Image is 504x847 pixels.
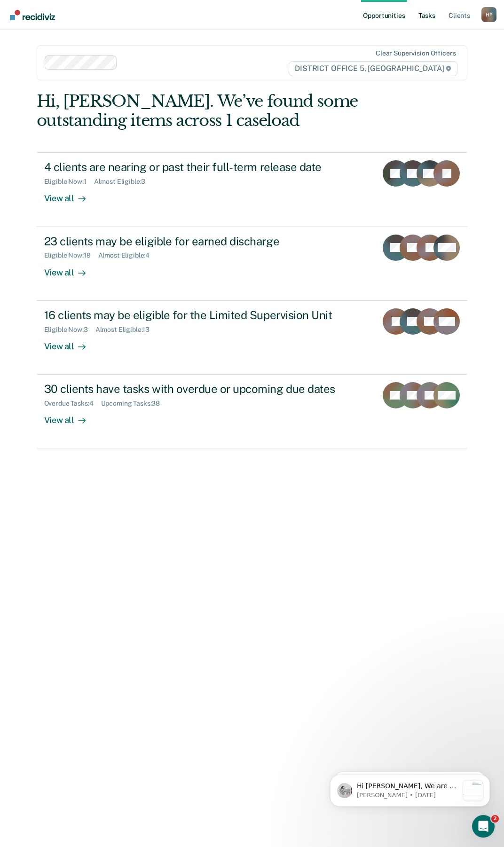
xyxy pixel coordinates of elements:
[44,382,370,396] div: 30 clients have tasks with overdue or upcoming due dates
[10,10,55,20] img: Recidiviz
[94,178,153,186] div: Almost Eligible : 3
[41,26,142,267] span: Hi [PERSON_NAME], We are so excited to announce a brand new feature: AI case note search! 📣 Findi...
[44,326,95,334] div: Eligible Now : 3
[41,35,142,44] p: Message from Kim, sent 1w ago
[44,160,370,174] div: 4 clients are nearing or past their full-term release date
[37,152,468,227] a: 4 clients are nearing or past their full-term release dateEligible Now:1Almost Eligible:3View all
[44,178,94,186] div: Eligible Now : 1
[44,333,97,352] div: View all
[98,251,157,259] div: Almost Eligible : 4
[481,7,496,22] div: H P
[37,375,468,448] a: 30 clients have tasks with overdue or upcoming due datesOverdue Tasks:4Upcoming Tasks:38View all
[37,227,468,301] a: 23 clients may be eligible for earned dischargeEligible Now:19Almost Eligible:4View all
[37,92,381,130] div: Hi, [PERSON_NAME]. We’ve found some outstanding items across 1 caseload
[44,308,370,322] div: 16 clients may be eligible for the Limited Supervision Unit
[37,301,468,375] a: 16 clients may be eligible for the Limited Supervision UnitEligible Now:3Almost Eligible:13View all
[316,756,504,822] iframe: Intercom notifications message
[44,400,101,408] div: Overdue Tasks : 4
[44,186,97,204] div: View all
[44,251,98,259] div: Eligible Now : 19
[472,815,495,838] iframe: Intercom live chat
[491,815,499,823] span: 2
[101,400,168,408] div: Upcoming Tasks : 38
[481,7,496,22] button: Profile dropdown button
[44,408,97,426] div: View all
[95,326,157,334] div: Almost Eligible : 13
[44,235,370,248] div: 23 clients may be eligible for earned discharge
[289,61,457,76] span: DISTRICT OFFICE 5, [GEOGRAPHIC_DATA]
[44,259,97,278] div: View all
[376,49,456,57] div: Clear supervision officers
